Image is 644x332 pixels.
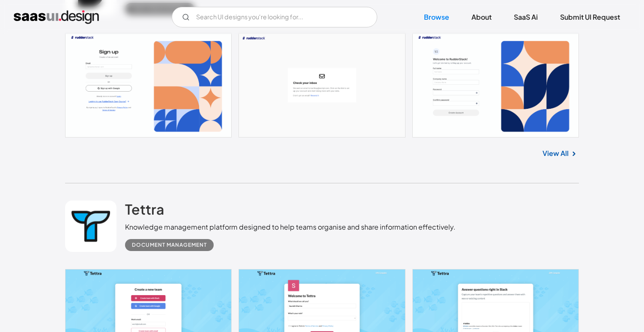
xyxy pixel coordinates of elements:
div: Knowledge management platform designed to help teams organise and share information effectively. [125,222,456,232]
a: home [14,10,99,24]
a: Tettra [125,200,164,222]
a: Browse [414,8,459,27]
a: Submit UI Request [550,8,630,27]
h2: Tettra [125,200,164,218]
input: Search UI designs you're looking for... [172,7,377,27]
a: About [461,8,502,27]
a: View All [543,148,569,159]
a: SaaS Ai [504,8,548,27]
div: Document Management [132,240,207,250]
form: Email Form [172,7,377,27]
